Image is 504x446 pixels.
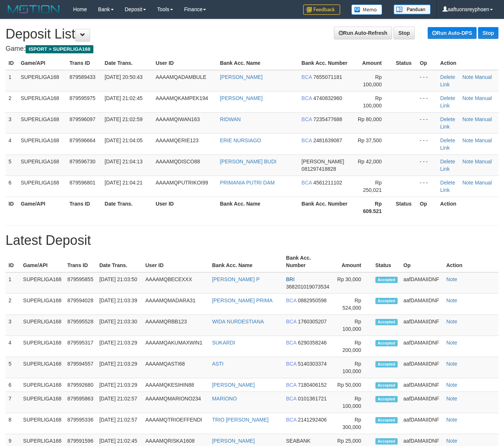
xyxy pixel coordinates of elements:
[446,417,457,423] a: Note
[64,294,96,315] td: 879594028
[440,180,455,186] a: Delete
[6,378,20,392] td: 6
[142,357,209,378] td: AAAAMQASTI68
[212,340,235,346] a: SUKARDI
[440,95,455,101] a: Delete
[363,74,382,87] span: Rp 100,000
[6,233,498,248] h1: Latest Deposit
[446,340,457,346] a: Note
[462,159,474,164] a: Note
[142,378,209,392] td: AAAAMQKESIHIN88
[142,336,209,357] td: AAAAMQAKUMAXWIN1
[96,272,142,294] td: [DATE] 21:03:50
[212,382,255,388] a: [PERSON_NAME]
[6,413,20,434] td: 8
[352,56,393,70] th: Amount
[105,180,142,186] span: [DATE] 21:04:21
[375,382,398,389] span: Accepted
[20,378,64,392] td: SUPERLIGA168
[401,378,444,392] td: aafDAMAIIDNF
[462,74,474,80] a: Note
[20,294,64,315] td: SUPERLIGA168
[298,382,327,388] span: 7180406152
[401,413,444,434] td: aafDAMAIIDNF
[417,91,437,112] td: - - -
[6,70,18,91] td: 1
[401,272,444,294] td: aafDAMAIIDNF
[153,56,217,70] th: User ID
[332,378,372,392] td: Rp 50,000
[437,56,498,70] th: Action
[64,413,96,434] td: 879595336
[156,74,206,80] span: AAAAMQADAMBULE
[446,297,457,303] a: Note
[70,95,96,101] span: 879595975
[6,112,18,133] td: 3
[102,197,153,218] th: Date Trans.
[302,95,312,101] span: BCA
[302,166,336,172] span: 081297418828
[428,27,477,39] a: Run Auto-DPS
[286,276,295,282] span: BRI
[70,137,96,143] span: 879596664
[462,116,474,122] a: Note
[446,276,457,282] a: Note
[332,392,372,413] td: Rp 100,000
[102,56,153,70] th: Date Trans.
[64,392,96,413] td: 879595863
[302,74,312,80] span: BCA
[394,27,415,39] a: Stop
[220,137,261,143] a: ERIE NURSIAGO
[220,180,275,186] a: PRIMANIA PUTRI DAM
[286,438,311,444] span: SEABANK
[417,133,437,154] td: - - -
[64,378,96,392] td: 879592680
[299,56,352,70] th: Bank Acc. Number
[462,95,474,101] a: Note
[440,159,455,164] a: Delete
[440,137,492,151] a: Manual Link
[70,74,96,80] span: 879589433
[286,340,296,346] span: BCA
[6,176,18,197] td: 6
[363,95,382,109] span: Rp 100,000
[302,137,312,143] span: BCA
[96,336,142,357] td: [DATE] 21:03:29
[299,197,352,218] th: Bank Acc. Number
[440,159,492,172] a: Manual Link
[286,297,296,303] span: BCA
[437,197,498,218] th: Action
[64,315,96,336] td: 879595528
[18,112,67,133] td: SUPERLIGA168
[302,180,312,186] span: BCA
[96,357,142,378] td: [DATE] 21:03:29
[6,272,20,294] td: 1
[440,74,455,80] a: Delete
[417,112,437,133] td: - - -
[332,294,372,315] td: Rp 524,000
[6,392,20,413] td: 7
[212,417,268,423] a: TRIO [PERSON_NAME]
[443,251,498,272] th: Action
[286,284,329,290] span: 368201019073534
[96,378,142,392] td: [DATE] 21:03:29
[96,315,142,336] td: [DATE] 21:03:30
[375,417,398,423] span: Accepted
[156,159,200,164] span: AAAAMQDISCO88
[6,4,62,15] img: MOTION_logo.png
[286,417,296,423] span: BCA
[417,154,437,176] td: - - -
[283,251,332,272] th: Bank Acc. Number
[298,297,327,303] span: 0882950598
[303,4,340,15] img: Feedback.jpg
[401,357,444,378] td: aafDAMAIIDNF
[105,95,142,101] span: [DATE] 21:02:45
[440,116,492,130] a: Manual Link
[417,56,437,70] th: Op
[358,116,382,122] span: Rp 80,000
[20,272,64,294] td: SUPERLIGA168
[6,336,20,357] td: 4
[440,137,455,143] a: Delete
[217,56,298,70] th: Bank Acc. Name
[478,27,498,39] a: Stop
